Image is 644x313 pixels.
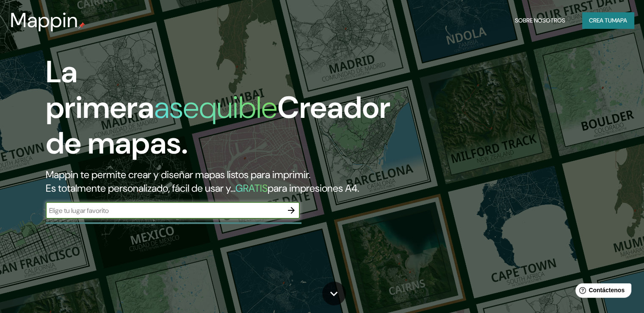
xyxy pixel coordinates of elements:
font: para impresiones A4. [268,182,359,195]
iframe: Lanzador de widgets de ayuda [569,280,635,304]
font: asequible [154,88,277,127]
button: Crea tumapa [582,12,634,28]
img: pin de mapeo [78,22,85,29]
font: Sobre nosotros [515,17,565,24]
font: Mappin [10,7,78,34]
font: Crea tu [589,17,612,24]
input: Elige tu lugar favorito [46,206,283,215]
font: Mappin te permite crear y diseñar mapas listos para imprimir. [46,168,310,181]
font: Creador de mapas. [46,88,390,163]
font: Es totalmente personalizado, fácil de usar y... [46,182,235,195]
font: mapa [612,17,627,24]
button: Sobre nosotros [511,12,569,28]
font: La primera [46,52,154,127]
font: GRATIS [235,182,268,195]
